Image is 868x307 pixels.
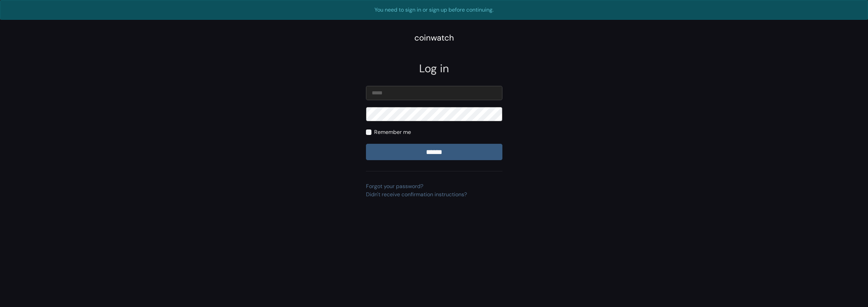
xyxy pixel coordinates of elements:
[374,128,411,136] label: Remember me
[414,35,454,42] a: coinwatch
[366,191,467,198] a: Didn't receive confirmation instructions?
[366,183,423,190] a: Forgot your password?
[366,62,502,75] h2: Log in
[414,32,454,44] div: coinwatch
